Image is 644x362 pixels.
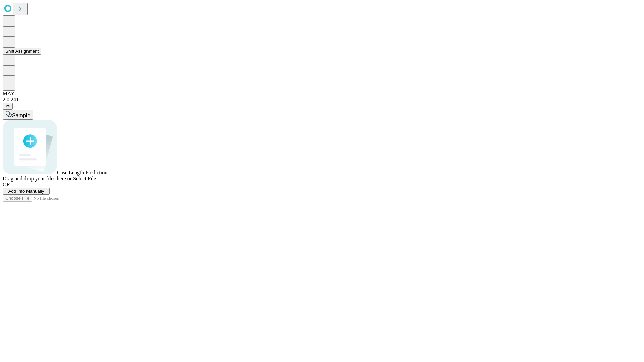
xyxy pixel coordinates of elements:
[57,170,107,175] span: Case Length Prediction
[3,90,641,97] div: MAY
[3,97,641,103] div: 2.0.241
[12,113,30,118] span: Sample
[3,110,33,120] button: Sample
[8,189,44,194] span: Add Info Manually
[3,188,50,195] button: Add Info Manually
[3,103,13,110] button: @
[3,48,41,55] button: Shift Assignment
[3,176,72,181] span: Drag and drop your files here or
[73,176,96,181] span: Select File
[3,182,10,187] span: OR
[5,104,10,109] span: @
